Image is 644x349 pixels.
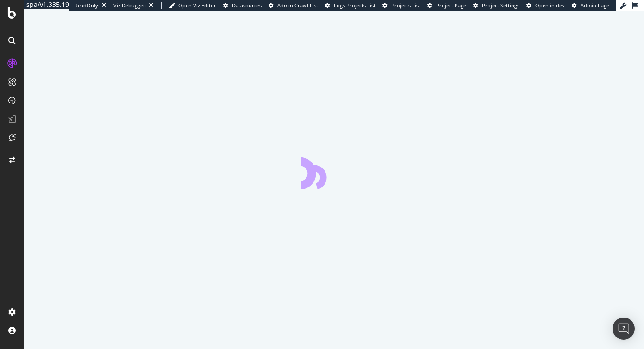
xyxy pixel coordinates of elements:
a: Admin Crawl List [269,2,318,9]
div: animation [301,156,368,189]
a: Datasources [223,2,262,9]
span: Open Viz Editor [178,2,216,9]
a: Project Settings [473,2,519,9]
div: Viz Debugger: [113,2,147,9]
a: Project Page [427,2,466,9]
span: Admin Crawl List [277,2,318,9]
a: Open in dev [526,2,565,9]
span: Datasources [232,2,262,9]
a: Projects List [382,2,420,9]
span: Logs Projects List [334,2,375,9]
a: Logs Projects List [325,2,375,9]
div: ReadOnly: [75,2,100,9]
a: Admin Page [572,2,609,9]
span: Projects List [391,2,420,9]
a: Open Viz Editor [169,2,216,9]
span: Open in dev [535,2,565,9]
span: Project Page [436,2,466,9]
span: Admin Page [581,2,609,9]
span: Project Settings [482,2,519,9]
div: Open Intercom Messenger [613,318,635,340]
